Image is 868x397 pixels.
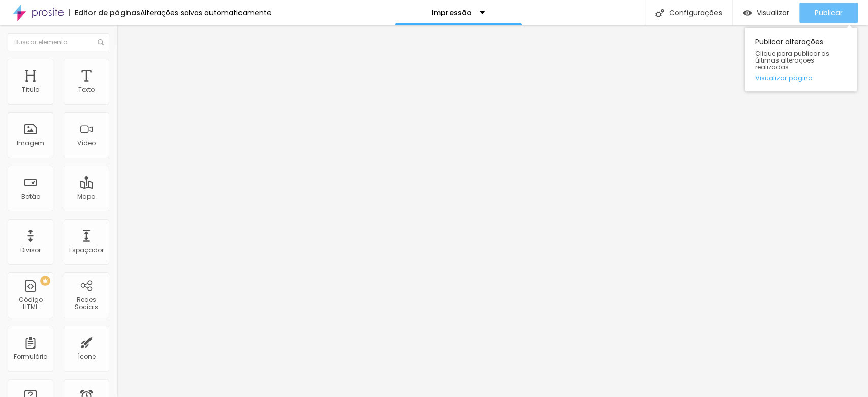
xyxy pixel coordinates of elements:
[799,3,858,23] button: Publicar
[755,37,823,47] font: Publicar alterações
[19,295,43,311] font: Código HTML
[669,8,722,18] font: Configurações
[75,8,140,18] font: Editor de páginas
[21,192,40,201] font: Botão
[17,139,44,147] font: Imagem
[757,8,789,18] font: Visualizar
[432,8,472,18] font: Impressão
[117,25,868,397] iframe: Editor
[98,39,104,45] img: Ícone
[8,33,109,51] input: Buscar elemento
[14,352,47,361] font: Formulário
[20,246,41,254] font: Divisor
[75,295,98,311] font: Redes Sociais
[755,75,847,81] a: Visualizar página
[140,8,272,18] font: Alterações salvas automaticamente
[77,139,96,147] font: Vídeo
[77,192,96,201] font: Mapa
[78,352,96,361] font: Ícone
[22,85,39,94] font: Título
[755,73,813,83] font: Visualizar página
[743,9,752,17] img: view-1.svg
[815,8,843,18] font: Publicar
[78,85,95,94] font: Texto
[733,3,799,23] button: Visualizar
[655,9,664,17] img: Ícone
[69,246,104,254] font: Espaçador
[755,49,829,71] font: Clique para publicar as últimas alterações realizadas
